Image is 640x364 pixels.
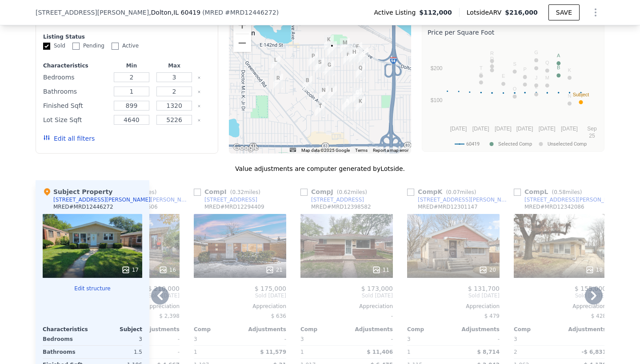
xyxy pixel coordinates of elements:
span: $ 428 [591,313,606,319]
div: Comp [300,326,347,333]
text: F [524,74,527,79]
div: Bedrooms [43,333,91,345]
text: Sep [587,126,597,132]
div: 14523 Lincoln Ave [303,76,312,91]
text: S [513,61,516,67]
text: M [545,75,549,80]
div: 14710 Kenwood Ave [356,97,365,112]
text: Subject [573,92,589,97]
span: $ 11,579 [260,349,286,355]
text: O [513,86,517,91]
div: Comp [407,326,453,333]
span: Sold [DATE] [514,292,606,299]
a: [STREET_ADDRESS][PERSON_NAME] [407,196,510,203]
span: 3 [300,336,304,342]
div: 1 [407,346,452,358]
a: [STREET_ADDRESS] [194,196,257,203]
button: Clear [197,104,201,108]
div: Adjustments [240,326,286,333]
div: Adjustments [347,326,393,333]
div: MRED # MRD12301147 [418,203,478,210]
input: Sold [43,43,50,50]
span: MRED [205,9,223,16]
text: G [534,50,538,55]
text: H [535,58,538,63]
div: 14311 Kimbark Ave [353,47,363,62]
text: $100 [431,97,443,103]
span: 0.32 [232,189,244,195]
text: E [502,73,505,79]
label: Pending [72,42,104,50]
text: Selected Comp [498,141,532,147]
text: [DATE] [450,126,467,132]
div: Min [112,62,151,69]
span: ( miles) [548,189,585,195]
span: ( miles) [333,189,371,195]
div: 14314 Kimbark Ave [349,47,359,63]
div: 14249 Kimbark Ave [352,42,362,57]
div: - [562,333,606,345]
text: 25 [589,133,595,139]
button: Edit structure [43,285,142,292]
span: Sold [DATE] [194,292,286,299]
input: Active [112,43,119,50]
button: Clear [197,90,201,94]
div: 1 [300,346,345,358]
a: [STREET_ADDRESS] [300,196,364,203]
div: - [135,346,180,358]
text: 60419 [466,141,480,147]
a: Terms (opens in new tab) [355,148,368,153]
span: , IL 60419 [172,9,200,16]
span: Map data ©2025 Google [301,148,350,153]
div: Listing Status [43,33,211,40]
span: # MRD12446272 [225,9,276,16]
div: Comp I [194,187,264,196]
a: Open this area in Google Maps (opens a new window) [231,142,260,154]
div: 18 [585,265,603,274]
div: 14520 Murray Ave [273,74,283,89]
span: 3 [407,336,411,342]
div: 16 [159,265,176,274]
div: Max [155,62,194,69]
text: L [535,84,538,89]
button: Clear [197,76,201,79]
div: [STREET_ADDRESS][PERSON_NAME] [418,196,510,203]
div: Bathrooms [43,346,91,358]
div: 14237 Minerva Ave [327,41,337,56]
button: Zoom out [233,34,251,52]
div: 14401 Ellis Ave [315,58,324,73]
div: [STREET_ADDRESS][PERSON_NAME] [524,196,617,203]
a: [STREET_ADDRESS][PERSON_NAME] [514,196,617,203]
div: 1 [194,346,238,358]
text: [DATE] [472,126,489,132]
span: [STREET_ADDRESS][PERSON_NAME] [36,8,149,17]
div: Lot Size Sqft [43,114,108,126]
div: Adjustments [453,326,500,333]
text: P [523,67,526,72]
div: 21 [265,265,283,274]
span: $ 636 [271,313,286,319]
div: ( ) [202,8,279,17]
div: [STREET_ADDRESS] [204,196,257,203]
label: Active [112,42,139,50]
span: $ 175,000 [255,285,286,292]
div: Comp L [514,187,586,196]
span: Sold [DATE] [407,292,500,299]
div: Value adjustments are computer generated by Lotside . [36,164,604,173]
div: 2 [514,346,558,358]
text: D [490,56,494,61]
span: $ 131,700 [468,285,500,292]
svg: A chart. [428,39,599,150]
span: ( miles) [442,189,480,195]
input: Pending [72,43,80,50]
img: Google [231,142,260,154]
div: Comp J [300,187,371,196]
button: Keyboard shortcuts [290,148,296,152]
text: [DATE] [561,126,578,132]
span: $ 479 [484,313,500,319]
span: ( miles) [227,189,264,195]
text: T [480,65,483,71]
span: 3 [194,336,197,342]
span: $112,000 [419,8,452,17]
